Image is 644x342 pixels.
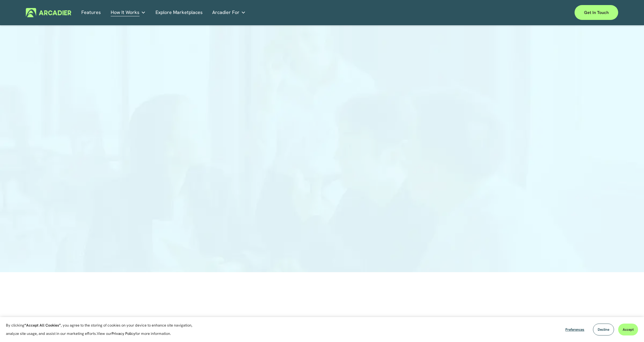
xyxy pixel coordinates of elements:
[111,8,146,17] a: folder dropdown
[623,327,634,332] span: Accept
[565,327,584,332] span: Preferences
[212,8,246,17] a: folder dropdown
[6,321,199,338] p: By clicking , you agree to the storing of cookies on your device to enhance site navigation, anal...
[593,324,614,335] button: Decline
[156,8,203,17] a: Explore Marketplaces
[81,8,101,17] a: Features
[598,327,609,332] span: Decline
[212,8,239,17] span: Arcadier For
[575,5,618,20] a: Get in touch
[26,8,71,17] img: Arcadier
[24,323,61,328] strong: “Accept All Cookies”
[618,324,638,335] button: Accept
[112,331,135,336] a: Privacy Policy
[561,324,589,335] button: Preferences
[111,8,139,17] span: How It Works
